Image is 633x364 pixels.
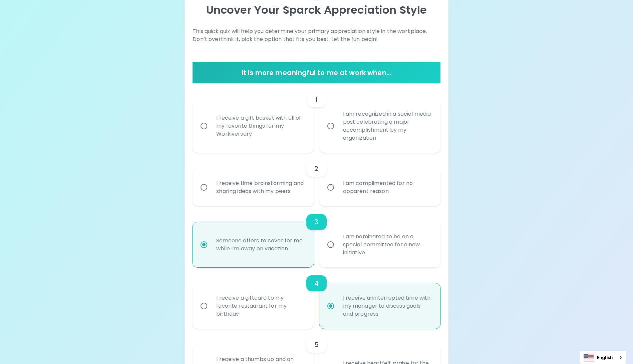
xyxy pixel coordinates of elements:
div: choice-group-check [193,153,440,206]
div: choice-group-check [193,206,440,267]
div: I receive a gift basket with all of my favorite things for my Workiversary [211,106,310,146]
div: Language [580,351,626,364]
div: I receive time brainstorming and sharing ideas with my peers [211,171,310,203]
a: English [580,351,626,364]
div: Someone offers to cover for me while I’m away on vacation [211,229,310,261]
aside: Language selected: English [580,351,626,364]
div: I am complimented for no apparent reason [338,171,437,203]
div: choice-group-check [193,83,440,153]
div: I receive a giftcard to my favorite restaurant for my birthday [211,286,310,326]
div: I receive uninterrupted time with my manager to discuss goals and progress [338,286,437,326]
div: choice-group-check [193,267,440,329]
h6: 1 [315,94,318,105]
p: Uncover Your Sparck Appreciation Style [193,3,440,17]
div: I am nominated to be on a special committee for a new initiative [338,225,437,265]
h6: 2 [314,163,318,174]
p: This quick quiz will help you determine your primary appreciation style in the workplace. Don’t o... [193,27,440,43]
div: I am recognized in a social media post celebrating a major accomplishment by my organization [338,102,437,150]
h6: 4 [314,278,319,289]
h6: It is more meaningful to me at work when... [195,67,437,78]
h6: 5 [314,339,319,350]
h6: 3 [314,217,318,227]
